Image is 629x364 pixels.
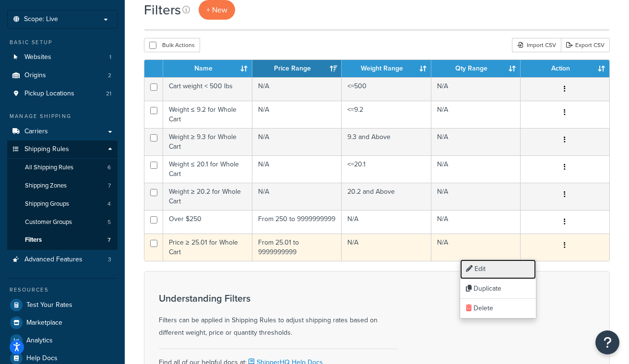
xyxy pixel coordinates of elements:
[431,183,521,210] td: N/A
[252,234,342,261] td: From 25.01 to 9999999999
[26,354,58,363] span: Help Docs
[7,48,118,66] a: Websites 1
[7,112,118,120] div: Manage Shipping
[7,195,118,213] a: Shipping Groups 4
[512,38,561,52] div: Import CSV
[159,293,399,339] div: Filters can be applied in Shipping Rules to adjust shipping rates based on different weight, pric...
[163,101,252,128] td: Weight ≤ 9.2 for Whole Cart
[431,155,521,183] td: N/A
[342,234,431,261] td: N/A
[7,195,118,213] li: Shipping Groups
[107,164,111,172] span: 6
[460,259,536,279] a: Edit
[108,256,111,264] span: 3
[342,210,431,234] td: N/A
[24,256,83,264] span: Advanced Features
[7,159,118,176] a: All Shipping Rules 6
[109,53,111,61] span: 1
[108,71,111,80] span: 2
[431,60,521,77] th: Qty Range: activate to sort column ascending
[7,231,118,249] a: Filters 7
[431,234,521,261] td: N/A
[252,128,342,155] td: N/A
[7,141,118,158] a: Shipping Rules
[7,177,118,195] li: Shipping Zones
[7,286,118,294] div: Resources
[252,60,342,77] th: Price Range: activate to sort column ascending
[7,141,118,250] li: Shipping Rules
[460,279,536,299] a: Duplicate
[24,128,48,136] span: Carriers
[24,71,46,80] span: Origins
[7,67,118,84] li: Origins
[24,90,74,98] span: Pickup Locations
[460,299,536,318] a: Delete
[159,293,399,304] h3: Understanding Filters
[252,183,342,210] td: N/A
[252,155,342,183] td: N/A
[431,210,521,234] td: N/A
[25,164,73,172] span: All Shipping Rules
[7,177,118,195] a: Shipping Zones 7
[25,200,69,208] span: Shipping Groups
[106,90,111,98] span: 21
[7,38,118,47] div: Basic Setup
[26,319,62,327] span: Marketplace
[7,85,118,103] li: Pickup Locations
[7,296,118,314] a: Test Your Rates
[431,101,521,128] td: N/A
[431,77,521,101] td: N/A
[7,314,118,331] a: Marketplace
[24,53,51,61] span: Websites
[7,67,118,84] a: Origins 2
[25,218,72,226] span: Customer Groups
[252,210,342,234] td: From 250 to 9999999999
[7,123,118,141] a: Carriers
[107,218,111,226] span: 5
[521,60,609,77] th: Action: activate to sort column ascending
[163,77,252,101] td: Cart weight < 500 lbs
[24,15,58,23] span: Scope: Live
[7,251,118,269] a: Advanced Features 3
[561,38,610,52] a: Export CSV
[108,182,111,190] span: 7
[163,234,252,261] td: Price ≥ 25.01 for Whole Cart
[144,38,200,52] button: Bulk Actions
[107,236,111,244] span: 7
[342,183,431,210] td: 20.2 and Above
[7,231,118,249] li: Filters
[252,77,342,101] td: N/A
[25,236,42,244] span: Filters
[7,48,118,66] li: Websites
[163,128,252,155] td: Weight ≥ 9.3 for Whole Cart
[163,183,252,210] td: Weight ≥ 20.2 for Whole Cart
[25,182,67,190] span: Shipping Zones
[7,159,118,176] li: All Shipping Rules
[7,251,118,269] li: Advanced Features
[144,0,181,19] h1: Filters
[252,101,342,128] td: N/A
[342,60,431,77] th: Weight Range: activate to sort column ascending
[163,60,252,77] th: Name: activate to sort column ascending
[107,200,111,208] span: 4
[7,332,118,349] a: Analytics
[342,101,431,128] td: <=9.2
[342,128,431,155] td: 9.3 and Above
[163,155,252,183] td: Weight ≤ 20.1 for Whole Cart
[342,77,431,101] td: <=500
[163,210,252,234] td: Over $250
[206,4,227,15] span: + New
[26,301,72,309] span: Test Your Rates
[431,128,521,155] td: N/A
[342,155,431,183] td: <=20.1
[7,213,118,231] li: Customer Groups
[7,213,118,231] a: Customer Groups 5
[7,85,118,103] a: Pickup Locations 21
[24,145,69,153] span: Shipping Rules
[595,330,619,354] button: Open Resource Center
[26,337,53,345] span: Analytics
